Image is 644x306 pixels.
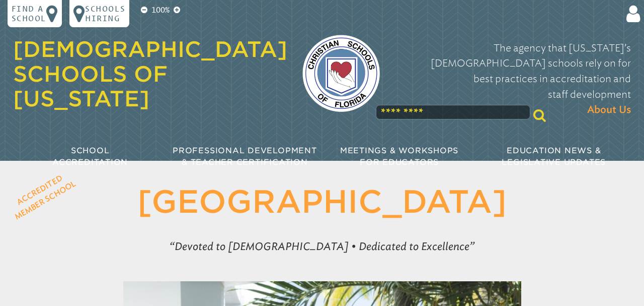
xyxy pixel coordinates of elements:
[12,4,46,23] p: Find a school
[149,4,172,16] p: 100%
[13,36,287,111] a: [DEMOGRAPHIC_DATA] Schools of [US_STATE]
[395,41,631,118] p: The agency that [US_STATE]’s [DEMOGRAPHIC_DATA] schools rely on for best practices in accreditati...
[173,146,316,167] span: Professional Development & Teacher Certification
[105,235,539,258] p: Devoted to [DEMOGRAPHIC_DATA] • Dedicated to Excellence
[502,146,606,167] span: Education News & Legislative Updates
[302,35,380,112] img: csf-logo-web-colors.png
[587,103,631,118] span: About Us
[52,146,128,167] span: School Accreditation
[74,184,571,220] h1: [GEOGRAPHIC_DATA]
[85,4,125,23] p: Schools Hiring
[340,146,458,167] span: Meetings & Workshops for Educators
